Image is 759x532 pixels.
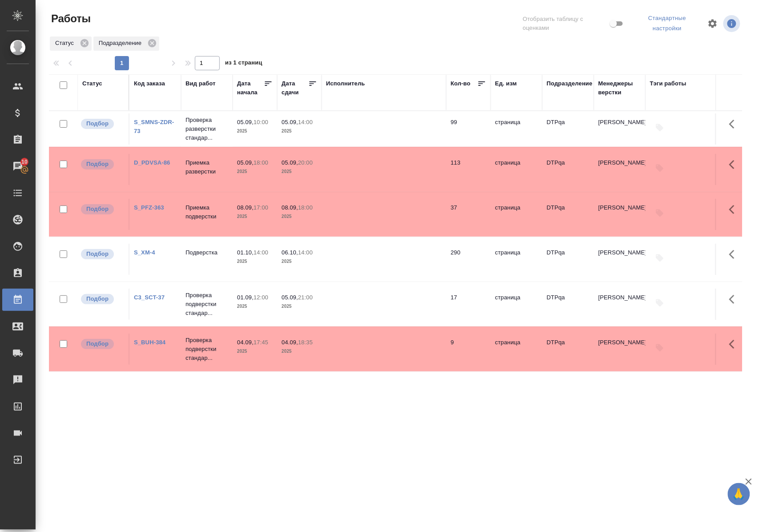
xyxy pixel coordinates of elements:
span: Настроить таблицу [702,13,723,34]
div: Можно подбирать исполнителей [80,338,124,350]
p: 2025 [282,302,317,311]
div: Можно подбирать исполнителей [80,248,124,260]
p: 2025 [237,212,273,221]
p: Приемка разверстки [186,158,228,176]
p: 14:00 [298,249,313,256]
p: 08.09, [282,204,298,211]
a: S_SMNS-ZDR-73 [134,119,174,134]
p: 10:00 [254,119,268,125]
td: страница [491,244,542,275]
div: Менеджеры верстки [598,79,641,97]
p: Подбор [86,205,109,214]
td: 37 [446,199,491,230]
p: Проверка подверстки стандар... [186,291,228,318]
p: [PERSON_NAME] [598,248,641,257]
td: DTPqa [542,334,594,365]
p: 17:00 [254,204,268,211]
p: 14:00 [254,249,268,256]
p: [PERSON_NAME] [598,203,641,212]
span: из 1 страниц [225,57,262,70]
td: 113 [446,154,491,185]
p: Подбор [86,294,109,303]
p: 18:00 [298,204,313,211]
td: DTPqa [542,199,594,230]
p: 20:00 [298,159,313,166]
div: Можно подбирать исполнителей [80,118,124,130]
td: 99 [446,113,491,145]
p: 18:35 [298,339,313,346]
p: Подбор [86,339,109,348]
td: DTPqa [542,244,594,275]
a: S_XM-4 [134,249,155,256]
td: страница [491,199,542,230]
td: страница [491,289,542,320]
p: Подразделение [99,39,145,48]
div: Статус [82,79,102,88]
p: Статус [55,39,77,48]
p: 04.09, [282,339,298,346]
button: Здесь прячутся важные кнопки [724,199,745,220]
p: 21:00 [298,294,313,301]
p: 18:00 [254,159,268,166]
p: 2025 [282,257,317,266]
div: Кол-во [451,79,471,88]
button: Здесь прячутся важные кнопки [724,113,745,135]
div: Можно подбирать исполнителей [80,203,124,215]
a: S_PFZ-363 [134,204,164,211]
div: Вид работ [186,79,216,88]
button: Здесь прячутся важные кнопки [724,244,745,265]
p: 01.09, [237,294,254,301]
p: 2025 [237,257,273,266]
p: 2025 [237,127,273,136]
button: Здесь прячутся важные кнопки [724,289,745,310]
p: 05.09, [237,159,254,166]
a: S_BUH-384 [134,339,166,346]
div: Можно подбирать исполнителей [80,293,124,305]
button: Здесь прячутся важные кнопки [724,154,745,175]
p: 05.09, [237,119,254,125]
p: 2025 [282,127,317,136]
button: Здесь прячутся важные кнопки [724,334,745,355]
div: Код заказа [134,79,165,88]
div: Подразделение [547,79,593,88]
p: 12:00 [254,294,268,301]
p: 01.10, [237,249,254,256]
p: Подверстка [186,248,228,257]
td: 9 [446,334,491,365]
p: 2025 [282,347,317,356]
p: 14:00 [298,119,313,125]
p: [PERSON_NAME] [598,158,641,167]
p: 05.09, [282,119,298,125]
p: Подбор [86,160,109,169]
div: Дата сдачи [282,79,308,97]
span: 10 [16,157,33,166]
button: Добавить тэги [650,248,670,268]
div: Дата начала [237,79,264,97]
button: Добавить тэги [650,293,670,313]
td: DTPqa [542,289,594,320]
td: DTPqa [542,113,594,145]
td: 17 [446,289,491,320]
p: 2025 [237,302,273,311]
p: 05.09, [282,159,298,166]
td: страница [491,113,542,145]
p: 2025 [237,167,273,176]
td: 290 [446,244,491,275]
button: Добавить тэги [650,118,670,137]
div: split button [633,12,702,36]
a: D_PDVSA-86 [134,159,170,166]
button: Добавить тэги [650,338,670,358]
p: 2025 [282,167,317,176]
div: Подразделение [93,36,159,51]
p: 05.09, [282,294,298,301]
p: Проверка разверстки стандар... [186,116,228,142]
span: 🙏 [731,485,747,504]
button: Добавить тэги [650,203,670,223]
div: Исполнитель [326,79,365,88]
span: Работы [49,12,91,26]
button: 🙏 [728,483,750,505]
a: C3_SCT-37 [134,294,165,301]
p: 06.10, [282,249,298,256]
p: [PERSON_NAME] [598,338,641,347]
p: Приемка подверстки [186,203,228,221]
